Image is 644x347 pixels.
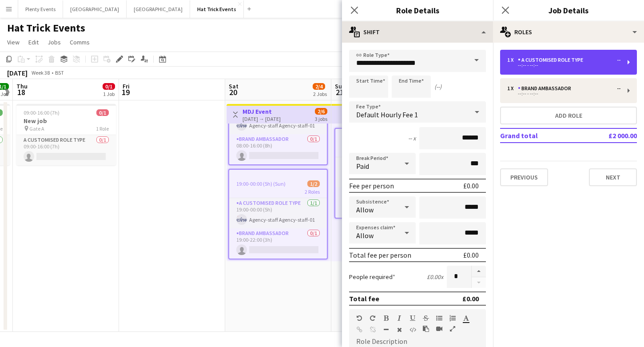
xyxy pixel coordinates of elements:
app-card-role: A Customised Role Type0/109:00-16:00 (7h) [16,135,116,165]
div: £0.00 x [427,273,443,281]
button: HTML Code [409,326,416,333]
span: View [7,38,20,46]
label: People required [349,273,395,281]
button: Italic [396,315,402,322]
button: Unordered List [436,315,442,322]
app-card-role: Brand Ambassador0/108:00-16:00 (8h) [335,187,433,218]
div: £0.00 [462,294,479,303]
button: Underline [409,315,416,322]
span: Allow [356,205,374,214]
span: 1/2 [307,180,320,187]
a: Jobs [44,36,64,48]
div: 1 x [507,85,518,92]
app-card-role: A Customised Role Type0/108:00-16:00 (8h) [335,157,433,187]
span: 09:00-16:00 (7h) [24,109,60,116]
button: Add role [500,107,637,124]
div: [DATE] [7,68,28,77]
div: -- x [408,134,416,142]
span: 20 [227,87,239,97]
div: Brand Ambassador [518,85,575,92]
span: Gate A [29,125,44,132]
h1: Hat Trick Events [7,21,85,35]
span: 19 [121,87,130,97]
button: Undo [356,315,362,322]
span: Week 38 [29,69,52,76]
app-card-role: Brand Ambassador0/119:00-22:00 (3h) [229,228,327,259]
span: Default Hourly Fee 1 [356,110,418,119]
button: Hat Trick Events [190,0,244,18]
div: Shift [342,21,493,43]
div: £0.00 [463,181,479,190]
div: £0.00 [463,251,479,259]
div: Total fee [349,294,379,303]
span: Jobs [48,38,61,46]
div: Roles [493,21,644,43]
span: Fri [123,82,130,90]
button: Fullscreen [449,325,456,332]
span: 2/6 [315,108,327,115]
span: 0/1 [103,83,115,90]
button: [GEOGRAPHIC_DATA] [127,0,190,18]
td: £2 000.00 [581,128,637,143]
button: Strikethrough [423,315,429,322]
app-job-card: 19:00-00:00 (5h) (Sun)1/22 RolesA Customised Role Type1/119:00-00:00 (5h)Agency-staff Agency-staf... [228,169,328,259]
button: Paste as plain text [423,325,429,332]
button: [GEOGRAPHIC_DATA] [63,0,127,18]
div: 3 jobs [315,115,327,122]
span: 2/4 [313,83,325,90]
button: Ordered List [449,315,456,322]
div: [DATE] → [DATE] [242,116,281,122]
div: A Customised Role Type [518,57,587,63]
a: View [4,36,23,48]
span: Comms [70,38,90,46]
span: 2 Roles [305,188,320,195]
div: Total fee per person [349,251,411,259]
h3: New job [16,117,116,125]
div: (--) [434,83,441,91]
td: Grand total [500,128,581,143]
span: Edit [28,38,39,46]
div: --:-- - --:-- [507,92,620,96]
button: Horizontal Line [383,326,389,333]
button: Text Color [463,315,469,322]
span: 18 [15,87,28,97]
div: --:-- - --:-- [507,63,620,68]
button: Next [589,168,637,186]
span: Sun [335,82,346,90]
button: Insert video [436,325,442,332]
span: Sat [229,82,239,90]
button: Bold [383,315,389,322]
button: Clear Formatting [396,326,402,333]
button: Increase [472,266,486,277]
div: -- [617,57,620,63]
span: 0/1 [96,109,109,116]
span: 19:00-00:00 (5h) (Sun) [236,180,286,187]
h3: Role Details [342,4,493,16]
span: Paid [356,162,369,171]
app-card-role: Brand Ambassador0/108:00-16:00 (8h) [229,134,327,164]
div: BST [55,69,64,76]
app-job-card: 08:00-16:00 (8h)0/22 RolesA Customised Role Type0/108:00-16:00 (8h) Brand Ambassador0/108:00-16:0... [334,128,434,219]
button: Redo [370,315,376,322]
h3: Job Details [493,4,644,16]
span: 1 Role [96,125,109,132]
div: 1 Job [103,91,115,97]
button: Plenty Events [18,0,63,18]
span: 21 [334,87,346,97]
span: Allow [356,231,374,240]
div: 2 Jobs [313,91,327,97]
div: 1 x [507,57,518,63]
div: -- [617,85,620,92]
a: Comms [66,36,93,48]
div: Fee per person [349,181,394,190]
a: Edit [25,36,42,48]
h3: MDJ Event [242,108,281,116]
app-card-role: A Customised Role Type1/119:00-00:00 (5h)Agency-staff Agency-staff-01 [229,198,327,228]
span: Thu [16,82,28,90]
app-job-card: 09:00-16:00 (7h)0/1New job Gate A1 RoleA Customised Role Type0/109:00-16:00 (7h) [16,104,116,165]
button: Previous [500,168,548,186]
